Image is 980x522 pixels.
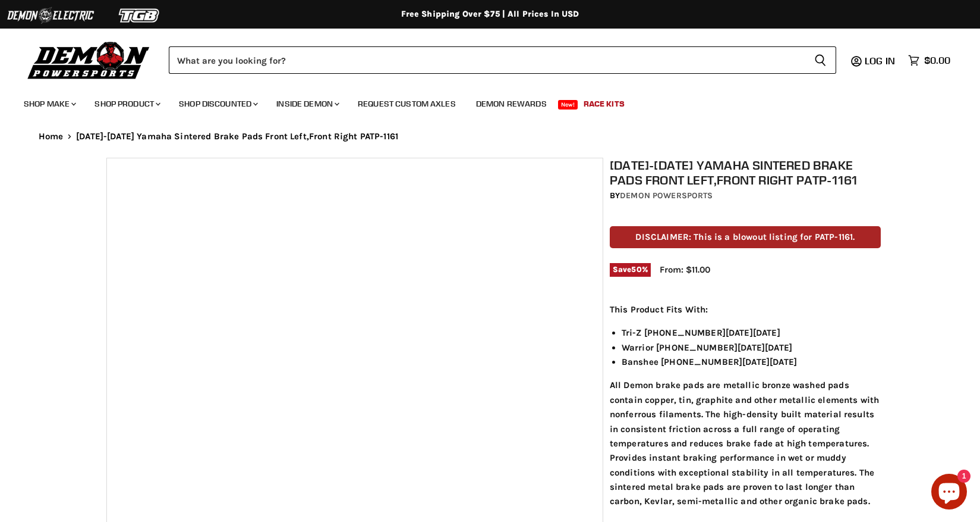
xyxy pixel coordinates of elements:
div: All Demon brake pads are metallic bronze washed pads contain copper, tin, graphite and other meta... [610,302,881,509]
ul: Main menu [15,87,947,116]
a: Demon Rewards [467,92,556,116]
a: Demon Powersports [620,190,713,201]
li: Tri-Z [PHONE_NUMBER][DATE][DATE] [622,326,881,340]
h1: [DATE]-[DATE] Yamaha Sintered Brake Pads Front Left,Front Right PATP-1161 [610,158,881,187]
a: Shop Discounted [170,92,265,116]
inbox-online-store-chat: Shopify online store chat [928,474,970,512]
span: From: $11.00 [660,264,710,275]
img: TGB Logo 2 [95,4,184,27]
div: Free Shipping Over $75 | All Prices In USD [15,9,966,20]
button: Search [805,46,836,74]
img: Demon Electric Logo 2 [6,4,95,27]
a: Shop Make [15,92,83,116]
a: Log in [859,55,902,66]
img: Demon Powersports [24,39,154,81]
span: New! [558,100,578,110]
p: This Product Fits With: [610,302,881,317]
li: Banshee [PHONE_NUMBER][DATE][DATE] [622,355,881,369]
form: Product [169,46,836,74]
a: $0.00 [902,52,956,69]
li: Warrior [PHONE_NUMBER][DATE][DATE] [622,340,881,355]
span: $0.00 [924,55,950,66]
div: by [610,189,881,202]
a: Shop Product [86,92,168,116]
a: Inside Demon [267,92,346,116]
span: [DATE]-[DATE] Yamaha Sintered Brake Pads Front Left,Front Right PATP-1161 [76,132,398,142]
a: Home [39,132,64,142]
input: Search [169,46,805,74]
p: DISCLAIMER: This is a blowout listing for PATP-1161. [610,226,881,248]
span: 50 [631,265,641,274]
span: Save % [610,263,651,276]
nav: Breadcrumbs [15,132,966,142]
a: Request Custom Axles [349,92,465,116]
a: Race Kits [575,92,634,116]
span: Log in [865,55,895,67]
